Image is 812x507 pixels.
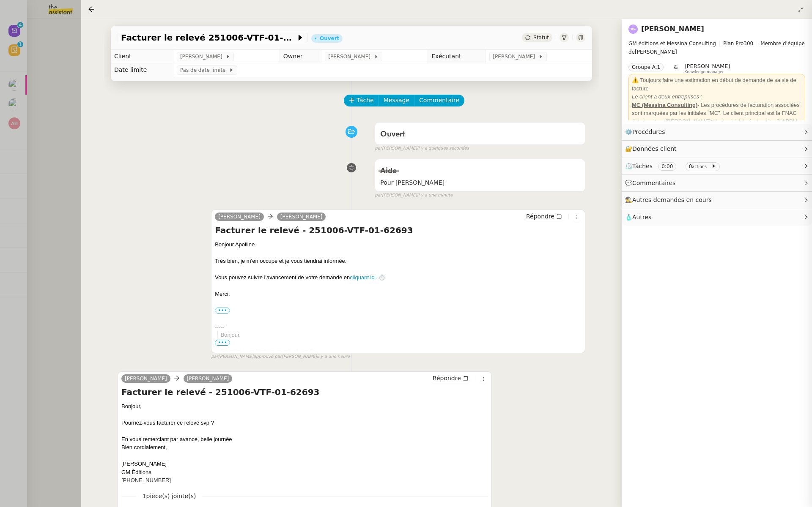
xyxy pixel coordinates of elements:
span: 💬 [625,180,679,186]
span: Autres demandes en cours [632,196,712,203]
span: 300 [743,41,753,46]
span: ••• [215,340,230,346]
span: ⏲️ [625,163,723,169]
span: Pour [PERSON_NAME] [380,178,580,188]
h4: Facturer le relevé - 251006-VTF-01-62693 [121,386,488,398]
blockquote: Bonjour, [217,331,582,413]
span: Autres [632,214,651,221]
span: Répondre [526,212,554,221]
span: pièce(s) jointe(s) [146,493,196,499]
div: Pourriez-vous facturer ce relevé svp ? [221,347,582,356]
div: ⚠️ Toujours faire une estimation en début de demande de saisie de facture [632,76,802,93]
nz-tag: 0:00 [658,162,676,171]
div: Bien cordialement, [121,443,488,452]
button: Répondre [523,212,565,221]
div: 💬Commentaires [622,175,812,191]
span: Données client [632,145,677,152]
span: approuvé par [253,353,282,360]
em: Le client a deux entreprises : [632,93,702,100]
app-user-label: Knowledge manager [685,63,730,74]
span: Commentaires [632,180,675,186]
div: Ouvert [320,36,339,41]
span: par [375,145,382,152]
span: & [674,63,678,74]
span: Statut [533,35,549,41]
span: Message [384,95,409,105]
small: actions [692,164,707,169]
span: 🕵️ [625,196,716,203]
span: par [375,192,382,199]
div: ⚙️Procédures [622,124,812,140]
u: MC (Messina Consulting) [632,102,697,108]
span: Procédures [632,128,665,135]
span: [PERSON_NAME] [328,52,373,61]
div: ⏲️Tâches 0:00 0actions [622,158,812,174]
div: En vous remerciant par avance, belle journée [121,435,488,485]
div: GM Éditions [121,468,488,477]
td: Exécutant [428,50,486,63]
small: [PERSON_NAME] [375,192,453,199]
span: [PERSON_NAME] [180,52,225,61]
div: 🔐Données client [622,141,812,157]
span: Répondre [433,374,461,382]
a: [PERSON_NAME] [641,25,704,33]
div: Très bien, je m'en occupe et je vous tiendrai informée. [215,257,582,265]
td: Owner [280,50,321,63]
span: 🧴 [625,214,651,221]
span: Facturer le relevé 251006-VTF-01-62693 [121,33,296,42]
div: Vous pouvez suivre l'avancement de votre demande en . ⏱️ [215,273,582,282]
small: [PERSON_NAME] [375,145,469,152]
span: Commentaire [419,95,459,105]
span: Ouvert [380,131,405,138]
div: Merci, [215,290,582,298]
button: Tâche [344,95,379,106]
span: il y a une heure [317,353,350,360]
img: svg [628,25,638,34]
a: cliquant ici [350,274,376,281]
span: ⚙️ [625,127,669,137]
span: Plan Pro [723,41,743,46]
div: ----- [215,323,582,331]
div: 🧴Autres [622,209,812,226]
div: Bonjour, [121,402,488,485]
span: il y a une minute [417,192,453,199]
td: Client [111,50,173,63]
span: [PERSON_NAME] [187,376,229,382]
td: Date limite [111,63,173,77]
div: [PHONE_NUMBER] [121,476,488,485]
span: Knowledge manager [685,70,724,74]
nz-tag: Groupe A.1 [628,63,664,71]
a: [PERSON_NAME] [277,213,326,221]
div: 🕵️Autres demandes en cours [622,192,812,208]
small: [PERSON_NAME] [PERSON_NAME] [211,353,350,360]
span: par [211,353,218,360]
span: [PERSON_NAME] [218,214,261,220]
div: [PERSON_NAME] [121,460,488,468]
button: Message [379,95,414,106]
div: Bonjour Apolline [215,240,582,249]
span: Aide [380,167,397,175]
span: 🔐 [625,144,680,154]
div: Pourriez-vous facturer ce relevé svp ? [121,419,488,427]
label: ••• [215,308,230,313]
span: Pas de date limite [180,66,229,74]
span: 0 [689,164,692,169]
button: Répondre [430,373,472,383]
span: Tâche [357,95,374,105]
span: Tâches [632,163,653,169]
span: il y a quelques secondes [417,145,469,152]
span: [PERSON_NAME] [685,63,730,69]
div: - Les procédures de facturation associées sont marquées par les initiales "MC". Le client princip... [632,101,802,134]
span: [PERSON_NAME] [493,52,538,61]
button: Commentaire [414,95,464,106]
span: 1 [137,491,202,501]
h4: Facturer le relevé - 251006-VTF-01-62693 [215,224,582,236]
span: [PERSON_NAME] [628,39,805,56]
a: [PERSON_NAME] [121,375,170,382]
span: GM éditions et Messina Consulting [628,41,716,46]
